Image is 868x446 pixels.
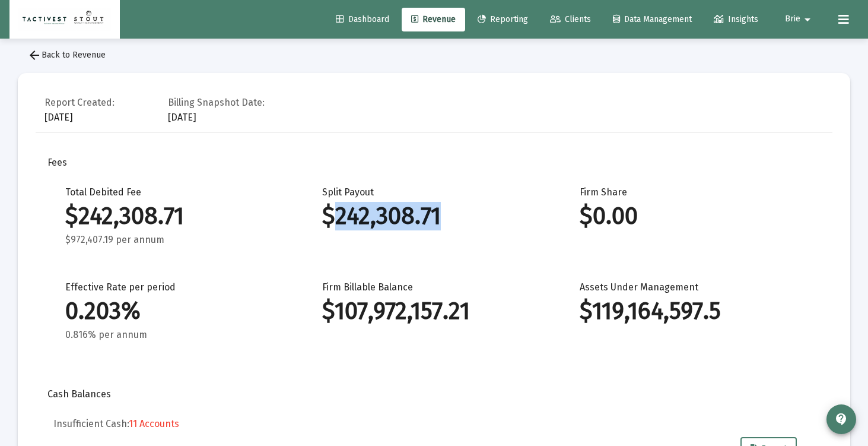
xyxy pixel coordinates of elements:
[129,418,179,429] span: 11 Accounts
[18,8,111,31] img: Dashboard
[603,8,701,31] a: Data Management
[47,388,821,400] div: Cash Balances
[47,157,821,169] div: Fees
[704,8,768,31] a: Insights
[326,8,399,31] a: Dashboard
[322,186,543,246] div: Split Payout
[44,94,115,124] div: [DATE]
[580,186,801,246] div: Firm Share
[478,14,528,24] span: Reporting
[322,210,543,222] div: $242,308.71
[336,14,389,24] span: Dashboard
[65,281,287,341] div: Effective Rate per period
[580,305,801,317] div: $119,164,597.5
[53,418,815,430] h5: Insufficient Cash:
[580,210,801,222] div: $0.00
[65,234,287,246] div: $972,407.19 per annum
[168,97,265,109] div: Billing Snapshot Date:
[613,14,692,24] span: Data Management
[580,281,801,341] div: Assets Under Management
[65,210,287,222] div: $242,308.71
[540,8,600,31] a: Clients
[771,7,829,31] button: Brie
[44,97,115,109] div: Report Created:
[18,43,115,67] button: Back to Revenue
[550,14,591,24] span: Clients
[411,14,456,24] span: Revenue
[834,412,848,426] mat-icon: contact_support
[402,8,465,31] a: Revenue
[168,94,265,124] div: [DATE]
[65,329,287,341] div: 0.816% per annum
[800,8,815,31] mat-icon: arrow_drop_down
[65,305,287,317] div: 0.203%
[27,48,42,62] mat-icon: arrow_back
[65,186,287,246] div: Total Debited Fee
[322,305,543,317] div: $107,972,157.21
[714,14,758,24] span: Insights
[785,14,800,24] span: Brie
[322,281,543,341] div: Firm Billable Balance
[468,8,538,31] a: Reporting
[27,50,106,60] span: Back to Revenue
